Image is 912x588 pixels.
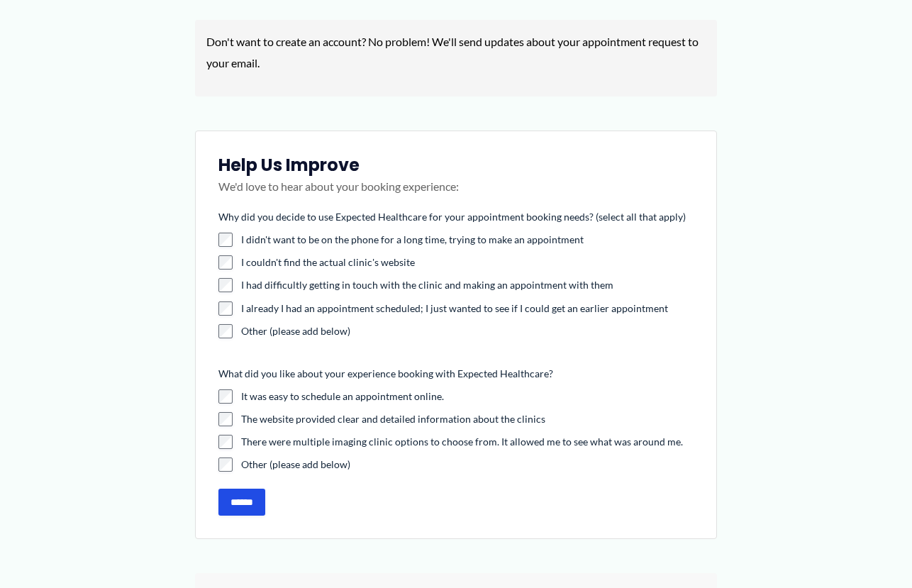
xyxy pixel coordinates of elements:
[241,412,694,426] label: The website provided clear and detailed information about the clinics
[241,301,694,316] label: I already I had an appointment scheduled; I just wanted to see if I could get an earlier appointment
[241,435,694,449] label: There were multiple imaging clinic options to choose from. It allowed me to see what was around me.
[241,457,694,472] label: Other (please add below)
[218,154,694,176] h3: Help Us Improve
[241,278,694,292] label: I had difficultly getting in touch with the clinic and making an appointment with them
[241,389,694,404] label: It was easy to schedule an appointment online.
[241,255,694,270] label: I couldn't find the actual clinic's website
[241,324,694,338] label: Other (please add below)
[206,31,706,73] p: Don't want to create an account? No problem! We'll send updates about your appointment request to...
[241,233,694,247] label: I didn't want to be on the phone for a long time, trying to make an appointment
[218,176,694,211] p: We'd love to hear about your booking experience:
[218,210,686,224] legend: Why did you decide to use Expected Healthcare for your appointment booking needs? (select all tha...
[218,367,553,381] legend: What did you like about your experience booking with Expected Healthcare?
